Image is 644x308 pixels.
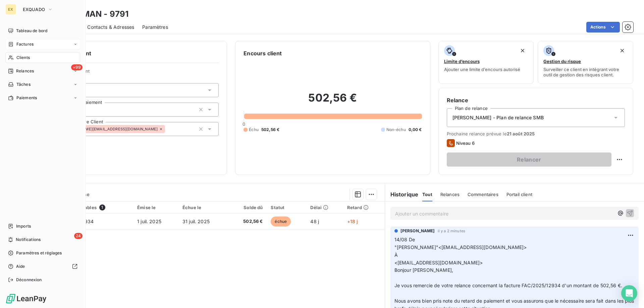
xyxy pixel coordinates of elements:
[440,192,460,197] span: Relances
[137,219,161,224] span: 1 juil. 2025
[5,25,80,36] a: Tableau de bord
[310,205,339,210] div: Délai
[87,24,134,30] span: Contacts & Adresses
[261,127,279,133] span: 502,56 €
[507,131,535,136] span: 21 août 2025
[444,59,480,64] span: Limite d’encours
[16,263,25,269] span: Aide
[468,192,498,197] span: Commentaires
[438,41,534,84] button: Limite d’encoursAjouter une limite d’encours autorisé
[54,68,219,78] span: Propriétés Client
[543,59,581,64] span: Gestion du risque
[347,205,381,210] div: Retard
[244,49,282,57] h6: Encours client
[16,223,31,229] span: Imports
[243,121,245,127] span: 0
[347,219,358,224] span: +18 j
[394,283,622,288] span: Je vous remercie de votre relance concernant la facture FAC/2025/12934 d'un montant de 502,56 €.
[16,277,42,283] span: Déconnexion
[41,49,219,57] h6: Informations client
[409,127,422,133] span: 0,00 €
[447,96,625,104] h6: Relance
[165,126,170,132] input: Ajouter une valeur
[422,192,432,197] span: Tout
[59,8,128,20] h3: TANAMAN - 9791
[447,152,611,167] button: Relancer
[5,261,80,272] a: Aide
[74,233,83,239] span: 24
[271,217,291,227] span: échue
[271,205,302,210] div: Statut
[447,131,625,136] span: Prochaine relance prévue le
[456,140,475,146] span: Niveau 6
[16,41,34,47] span: Factures
[55,204,129,210] div: Pièces comptables
[386,127,406,133] span: Non-échu
[394,267,453,273] span: Bonjour [PERSON_NAME],
[394,260,483,265] span: <[EMAIL_ADDRESS][DOMAIN_NAME]>
[16,28,47,34] span: Tableau de bord
[394,252,398,258] span: À
[249,127,259,133] span: Échu
[5,93,80,103] a: Paiements
[5,39,80,50] a: Factures
[543,67,628,77] span: Surveiller ce client en intégrant votre outil de gestion des risques client.
[385,190,419,198] h6: Historique
[5,4,16,15] div: EX
[16,237,41,243] span: Notifications
[16,250,62,256] span: Paramètres et réglages
[16,95,37,101] span: Paiements
[5,221,80,232] a: Imports
[16,55,30,61] span: Clients
[5,293,47,304] img: Logo LeanPay
[586,22,620,33] button: Actions
[16,68,34,74] span: Relances
[5,52,80,63] a: Clients
[5,248,80,258] a: Paramètres et réglages
[452,114,544,121] span: [PERSON_NAME] - Plan de relance SMB
[142,24,168,30] span: Paramètres
[16,81,31,87] span: Tâches
[86,107,91,113] input: Ajouter une valeur
[232,218,263,225] span: 502,56 €
[182,219,210,224] span: 31 juil. 2025
[137,205,174,210] div: Émise le
[71,64,83,70] span: +99
[310,219,319,224] span: 48 j
[444,67,520,72] span: Ajouter une limite d’encours autorisé
[232,205,263,210] div: Solde dû
[23,7,45,12] span: EXQUADO
[506,192,532,197] span: Portail client
[5,79,80,90] a: Tâches
[394,237,415,242] span: 14/08 De
[621,285,637,301] div: Open Intercom Messenger
[62,127,158,131] span: [PERSON_NAME][EMAIL_ADDRESS][DOMAIN_NAME]
[5,66,80,76] a: +99Relances
[438,229,465,233] span: il y a 2 minutes
[538,41,633,84] button: Gestion du risqueSurveiller ce client en intégrant votre outil de gestion des risques client.
[400,228,435,234] span: [PERSON_NAME]
[394,244,527,250] span: "[PERSON_NAME]"<[EMAIL_ADDRESS][DOMAIN_NAME]>
[244,91,422,111] h2: 502,56 €
[182,205,224,210] div: Échue le
[99,204,105,210] span: 1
